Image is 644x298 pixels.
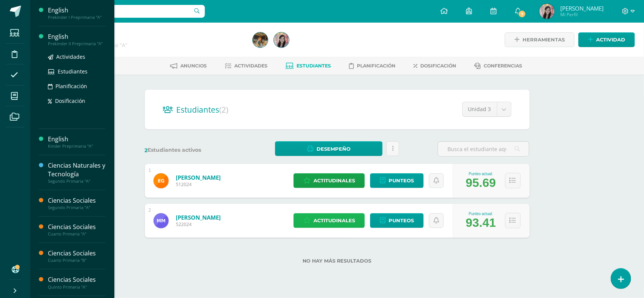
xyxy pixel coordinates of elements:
div: Prekinder I Preprimaria "A" [48,15,105,20]
a: Dosificación [413,60,456,72]
a: Desempeño [275,141,383,156]
a: Unidad 3 [463,102,511,116]
img: 9551210c757c62f5e4bd36020026bc4b.png [539,4,555,19]
a: Planificación [349,60,395,72]
a: Estudiantes [48,67,105,76]
div: Prekinder I Preprimaria 'A' [59,41,244,49]
a: Dosificación [48,96,105,105]
img: 9551210c757c62f5e4bd36020026bc4b.png [274,32,289,47]
a: Herramientas [505,32,575,47]
div: Ciencias Sociales [48,196,105,205]
div: Ciencias Sociales [48,223,105,231]
div: English [48,32,105,41]
input: Busca un usuario... [35,5,205,18]
span: Anuncios [180,63,207,69]
span: Actividad [596,33,625,47]
a: Punteos [370,173,424,188]
div: Ciencias Sociales [48,249,105,258]
a: Estudiantes [286,60,331,72]
div: Ciencias Sociales [48,275,105,284]
a: Ciencias Naturales y TecnologíaSegundo Primaria "A" [48,161,105,184]
a: Actividades [225,60,267,72]
a: Ciencias SocialesSegundo Primaria "A" [48,196,105,210]
a: Conferencias [474,60,522,72]
span: 512024 [176,181,221,188]
span: Dosificación [55,97,85,104]
label: Estudiantes activos [145,147,237,154]
div: Segundo Primaria "A" [48,179,105,184]
label: No hay más resultados [145,258,530,264]
a: Actitudinales [294,213,365,228]
div: Punteo actual: [466,172,496,176]
img: 457deab515b2cfecd7a3787bd1686f5b.png [154,173,169,188]
span: Estudiantes [177,104,229,115]
a: [PERSON_NAME] [176,174,221,181]
span: Punteos [389,214,414,228]
span: 7 [518,10,526,18]
h1: English [59,31,244,41]
img: 406dac25ae243e70ccb261b8339ca8ba.png [154,213,169,228]
img: 2dbaa8b142e8d6ddec163eea0aedc140.png [253,32,268,47]
div: Ciencias Naturales y Tecnología [48,161,105,179]
span: Actividades [234,63,267,69]
span: Conferencias [484,63,522,69]
span: Unidad 3 [468,102,491,116]
div: 93.41 [466,216,496,230]
a: Ciencias SocialesQuinto Primaria "A" [48,275,105,289]
a: Actividad [578,32,635,47]
div: 95.69 [466,176,496,190]
a: Punteos [370,213,424,228]
span: Estudiantes [297,63,331,69]
div: Quinto Primaria "A" [48,284,105,290]
div: Prekinder II Preprimaria "A" [48,41,105,46]
span: Actitudinales [314,214,355,228]
a: EnglishPrekinder II Preprimaria "A" [48,32,105,46]
div: 1 [149,168,151,173]
a: EnglishKinder Preprimaria "A" [48,135,105,149]
span: Desempeño [317,142,350,156]
span: Planificación [55,83,87,90]
div: Punteo actual: [466,212,496,216]
span: Planificación [357,63,395,69]
div: Kinder Preprimaria "A" [48,144,105,149]
span: Punteos [389,174,414,188]
span: Estudiantes [58,68,88,75]
span: 522024 [176,221,221,228]
span: Actividades [56,53,85,60]
a: Actitudinales [294,173,365,188]
span: Dosificación [420,63,456,69]
span: (2) [220,104,229,115]
div: 2 [149,208,151,213]
a: [PERSON_NAME] [176,214,221,221]
span: Mi Perfil [560,11,604,18]
a: EnglishPrekinder I Preprimaria "A" [48,6,105,20]
div: Segundo Primaria "A" [48,205,105,210]
span: Herramientas [523,33,565,47]
div: Cuarto Primaria "A" [48,231,105,237]
div: Cuarto Primaria "B" [48,258,105,263]
a: Anuncios [170,60,207,72]
a: Planificación [48,82,105,90]
a: Ciencias SocialesCuarto Primaria "B" [48,249,105,263]
span: [PERSON_NAME] [560,5,604,12]
a: Actividades [48,52,105,61]
span: 2 [145,147,148,154]
span: Actitudinales [314,174,355,188]
div: English [48,135,105,144]
a: Ciencias SocialesCuarto Primaria "A" [48,223,105,237]
div: English [48,6,105,15]
input: Busca el estudiante aquí... [438,142,529,156]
